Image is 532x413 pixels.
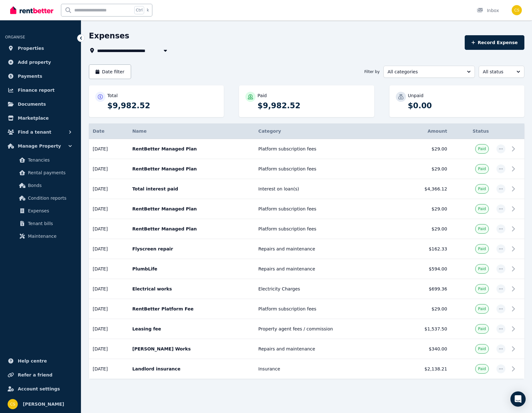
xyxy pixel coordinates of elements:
span: Paid [478,206,486,211]
img: Callum SINCLAIR [512,5,522,15]
td: [DATE] [89,339,129,359]
td: $594.00 [398,259,451,279]
td: Insurance [255,359,398,379]
td: Platform subscription fees [255,299,398,319]
span: Account settings [18,385,60,393]
p: Leasing fee [132,326,251,332]
span: Paid [478,226,486,231]
a: Finance report [5,84,76,97]
span: All status [483,69,511,75]
span: ORGANISE [5,35,25,39]
span: Paid [478,246,486,251]
td: [DATE] [89,179,129,199]
td: Property agent fees / commission [255,319,398,339]
a: Bonds [8,179,73,192]
th: Name [129,123,255,139]
button: Date filter [89,64,131,79]
td: $162.33 [398,239,451,259]
th: Date [89,123,129,139]
td: [DATE] [89,239,129,259]
p: PlumbLife [132,266,251,272]
td: [DATE] [89,279,129,299]
td: Platform subscription fees [255,199,398,219]
td: [DATE] [89,319,129,339]
td: Interest on loan(s) [255,179,398,199]
td: Repairs and maintenance [255,239,398,259]
p: $9,982.52 [107,101,217,111]
span: Paid [478,146,486,151]
a: Help centre [5,355,76,367]
td: $4,366.12 [398,179,451,199]
td: [DATE] [89,219,129,239]
button: Find a tenant [5,126,76,138]
span: Tenant bills [28,220,71,227]
a: Refer a friend [5,369,76,381]
span: Paid [478,286,486,291]
td: $29.00 [398,299,451,319]
th: Status [451,123,493,139]
span: Manage Property [18,142,61,150]
td: [DATE] [89,199,129,219]
p: RentBetter Managed Plan [132,146,251,152]
td: [DATE] [89,259,129,279]
span: Find a tenant [18,128,51,136]
div: Inbox [477,7,499,14]
p: Paid [257,92,267,99]
p: $0.00 [408,101,518,111]
span: Expenses [28,207,71,215]
td: [DATE] [89,299,129,319]
span: Bonds [28,182,71,189]
span: Properties [18,44,44,52]
span: Paid [478,366,486,371]
th: Amount [398,123,451,139]
td: $29.00 [398,139,451,159]
span: Tenancies [28,156,71,164]
p: Total [107,92,118,99]
a: Condition reports [8,192,73,204]
span: Finance report [18,86,55,94]
span: Marketplace [18,114,49,122]
a: Expenses [8,204,73,217]
span: k [147,8,149,13]
span: Ctrl [134,6,144,14]
p: Unpaid [408,92,423,99]
span: Refer a friend [18,371,52,379]
a: Add property [5,56,76,69]
button: All status [479,66,524,78]
td: Platform subscription fees [255,159,398,179]
p: RentBetter Managed Plan [132,226,251,232]
span: Paid [478,186,486,191]
td: $340.00 [398,339,451,359]
p: Flyscreen repair [132,246,251,252]
a: Properties [5,42,76,55]
td: Repairs and maintenance [255,339,398,359]
span: Paid [478,306,486,311]
td: Platform subscription fees [255,219,398,239]
td: $699.36 [398,279,451,299]
p: Electrical works [132,286,251,292]
span: Add property [18,58,51,66]
span: Paid [478,266,486,271]
a: Tenancies [8,154,73,166]
span: Paid [478,346,486,351]
button: All categories [383,66,475,78]
p: Total interest paid [132,186,251,192]
span: [PERSON_NAME] [23,400,64,408]
td: [DATE] [89,139,129,159]
td: $2,138.21 [398,359,451,379]
p: [PERSON_NAME] Works [132,346,251,352]
img: RentBetter [10,5,53,15]
p: $9,982.52 [257,101,368,111]
td: $29.00 [398,219,451,239]
td: $29.00 [398,159,451,179]
td: Platform subscription fees [255,139,398,159]
h1: Expenses [89,31,129,41]
p: Landlord insurance [132,366,251,372]
td: $29.00 [398,199,451,219]
span: Paid [478,166,486,171]
p: RentBetter Managed Plan [132,206,251,212]
button: Record Expense [465,35,524,50]
span: Help centre [18,357,47,365]
span: All categories [388,69,462,75]
a: Maintenance [8,230,73,243]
